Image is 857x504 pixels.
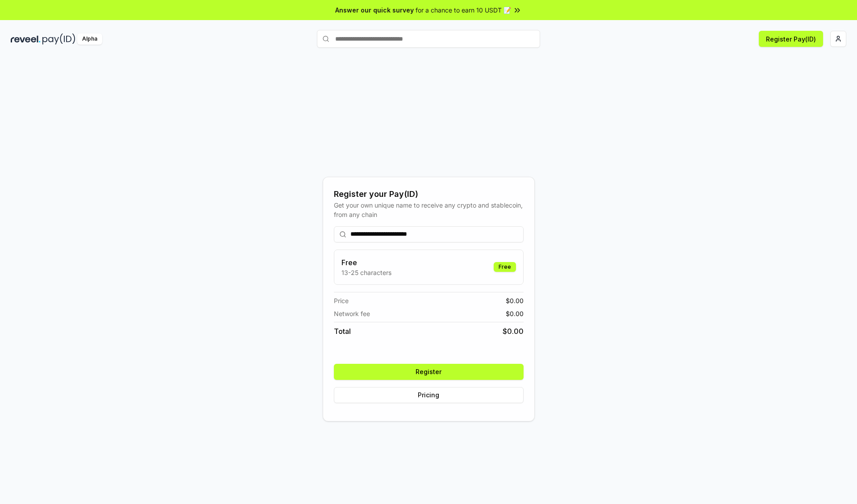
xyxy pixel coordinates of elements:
[759,31,823,47] button: Register Pay(ID)
[77,33,102,45] div: Alpha
[334,326,351,337] span: Total
[506,309,524,318] span: $ 0.00
[341,257,391,268] h3: Free
[334,200,524,219] div: Get your own unique name to receive any crypto and stablecoin, from any chain
[334,364,524,380] button: Register
[335,5,414,15] span: Answer our quick survey
[506,296,524,305] span: $ 0.00
[341,268,391,277] p: 13-25 characters
[334,309,370,318] span: Network fee
[334,387,524,403] button: Pricing
[334,188,524,200] div: Register your Pay(ID)
[11,33,41,45] img: reveel_dark
[416,5,511,15] span: for a chance to earn 10 USDT 📝
[334,296,349,305] span: Price
[42,33,75,45] img: pay_id
[494,262,516,272] div: Free
[503,326,524,337] span: $ 0.00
